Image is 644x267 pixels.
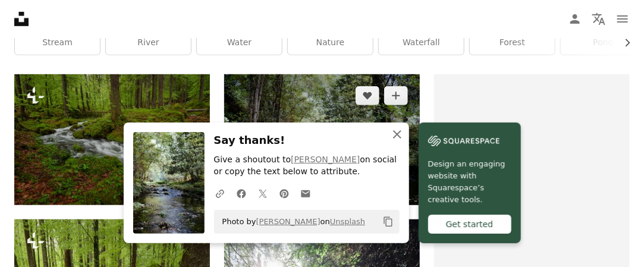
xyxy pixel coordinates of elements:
a: nature [288,31,373,55]
a: forest [470,31,555,55]
p: Give a shoutout to on social or copy the text below to attribute. [214,154,400,178]
a: Home — Unsplash [14,12,29,26]
a: water [197,31,282,55]
button: Menu [611,7,634,31]
a: Share on Twitter [252,181,274,205]
a: Unsplash [330,217,365,226]
h3: Say thanks! [214,132,400,149]
button: Copy to clipboard [378,212,398,232]
a: Share over email [295,181,316,205]
img: a stream running through a lush green forest [14,74,210,205]
img: green trees beside body of water [224,74,420,205]
a: Log in / Sign up [563,7,587,31]
a: [PERSON_NAME] [291,155,360,164]
div: Get started [428,215,511,234]
img: file-1606177908946-d1eed1cbe4f5image [428,132,500,150]
a: river [106,31,191,55]
a: waterfall [379,31,464,55]
button: Language [587,7,611,31]
button: Like [356,86,379,105]
a: a stream running through a lush green forest [14,134,210,145]
a: stream [15,31,100,55]
span: Photo by on [216,212,366,231]
a: [PERSON_NAME] [256,217,321,226]
span: Design an engaging website with Squarespace’s creative tools. [428,158,511,206]
button: Add to Collection [384,86,408,105]
a: Design an engaging website with Squarespace’s creative tools.Get started [419,122,521,243]
a: Share on Pinterest [274,181,295,205]
button: scroll list to the right [617,31,630,55]
a: Share on Facebook [231,181,252,205]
